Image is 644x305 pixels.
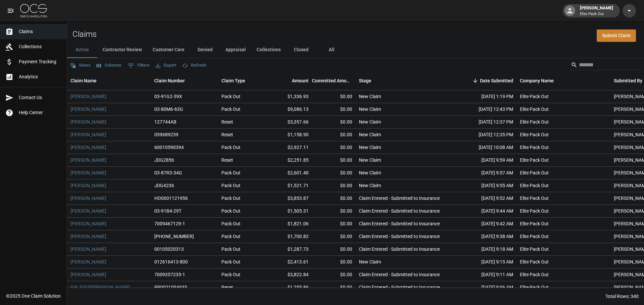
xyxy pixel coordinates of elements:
button: Denied [190,42,220,58]
div: Amount [268,71,312,90]
div: [DATE] 9:06 AM [456,281,517,294]
div: $1,700.82 [268,230,312,243]
button: Contractor Review [97,42,147,58]
div: Pack Out [221,233,240,240]
div: $3,357.66 [268,116,312,129]
div: Claim Number [151,71,218,90]
div: [DATE] 9:18 AM [456,243,517,256]
div: [DATE] 9:38 AM [456,230,517,243]
span: Analytics [19,73,61,80]
div: 03-80M6-63G [154,106,183,112]
div: 03-87R3-34G [154,169,182,176]
div: 012616413-800 [154,258,188,265]
div: 03-91G2-39X [154,93,182,100]
a: [PERSON_NAME] [70,106,106,112]
div: Pack Out [221,182,240,189]
div: Elite Pack Out [520,106,549,112]
div: [DATE] 9:11 AM [456,269,517,281]
div: $1,255.86 [268,281,312,294]
div: $3,822.84 [268,269,312,281]
div: Elite Pack Out [520,169,549,176]
span: Collections [19,43,61,50]
a: [PERSON_NAME] [70,169,106,176]
div: [DATE] 9:44 AM [456,205,517,218]
div: $1,521.71 [268,179,312,192]
div: Claim Entered - Submitted to Insurance [359,271,440,278]
div: $0.00 [312,205,356,218]
div: [DATE] 12:43 PM [456,103,517,116]
div: Elite Pack Out [520,220,549,227]
div: Elite Pack Out [520,131,549,138]
div: $0.00 [312,281,356,294]
span: Help Center [19,109,61,116]
div: dynamic tabs [67,42,644,58]
div: $0.00 [312,90,356,103]
div: 7009357235-1 [154,271,185,278]
div: Amount [292,71,309,90]
div: Pack Out [221,169,240,176]
div: [DATE] 9:42 AM [456,218,517,230]
div: Elite Pack Out [520,157,549,163]
div: Claim Type [221,71,245,90]
span: Claims [19,28,61,35]
button: Sort [471,76,480,85]
a: [PERSON_NAME] [70,157,106,163]
div: Elite Pack Out [520,271,549,278]
div: [DATE] 9:52 AM [456,192,517,205]
div: 00105020313 [154,246,184,252]
div: $0.00 [312,269,356,281]
div: $3,853.87 [268,192,312,205]
div: Stage [356,71,456,90]
button: open drawer [4,4,17,17]
div: $2,251.85 [268,154,312,167]
div: Reset [221,157,233,163]
div: $0.00 [312,154,356,167]
button: Views [68,60,92,71]
div: $2,601.40 [268,167,312,179]
div: $1,287.73 [268,243,312,256]
div: Claim Entered - Submitted to Insurance [359,220,440,227]
span: Contact Us [19,94,61,101]
div: New Claim [359,93,381,100]
div: Company Name [517,71,610,90]
div: $1,336.93 [268,90,312,103]
button: Collections [251,42,286,58]
button: All [316,42,346,58]
div: 60010590394 [154,144,184,151]
div: $9,086.13 [268,103,312,116]
div: Reset [221,119,233,125]
div: Elite Pack Out [520,208,549,214]
button: Appraisal [220,42,251,58]
div: [DATE] 9:15 AM [456,256,517,269]
a: [PERSON_NAME] [70,182,106,189]
div: [DATE] 10:08 AM [456,141,517,154]
div: Stage [359,71,371,90]
button: Select columns [95,60,123,71]
div: Date Submitted [456,71,517,90]
div: Claim Entered - Submitted to Insurance [359,233,440,240]
div: Claim Type [218,71,268,90]
div: [DATE] 9:57 AM [456,167,517,179]
div: Claim Name [70,71,97,90]
div: Claim Entered - Submitted to Insurance [359,195,440,202]
div: Date Submitted [480,71,513,90]
div: $0.00 [312,192,356,205]
div: New Claim [359,144,381,151]
div: 127744AB [154,119,176,125]
div: $1,505.31 [268,205,312,218]
a: [PERSON_NAME] [70,208,106,214]
div: Elite Pack Out [520,195,549,202]
div: New Claim [359,258,381,265]
a: [PERSON_NAME] [70,220,106,227]
div: Elite Pack Out [520,144,549,151]
button: Customer Care [147,42,190,58]
div: © 2025 One Claim Solution [6,293,61,299]
a: [PERSON_NAME] [70,131,106,138]
div: Pack Out [221,258,240,265]
div: New Claim [359,169,381,176]
a: [PERSON_NAME] [70,271,106,278]
div: HO0001121956 [154,195,188,202]
div: Pack Out [221,144,240,151]
span: Payment Tracking [19,58,61,65]
div: $0.00 [312,103,356,116]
